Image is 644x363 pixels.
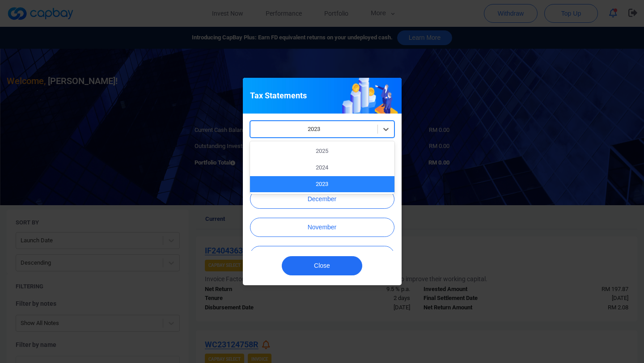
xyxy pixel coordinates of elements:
[282,256,362,275] button: Close
[250,160,394,176] div: 2024
[250,190,394,209] button: December
[250,143,394,160] div: 2025
[250,176,394,193] div: 2023
[250,218,394,237] button: November
[250,246,394,265] button: October
[250,90,307,101] h5: Tax Statements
